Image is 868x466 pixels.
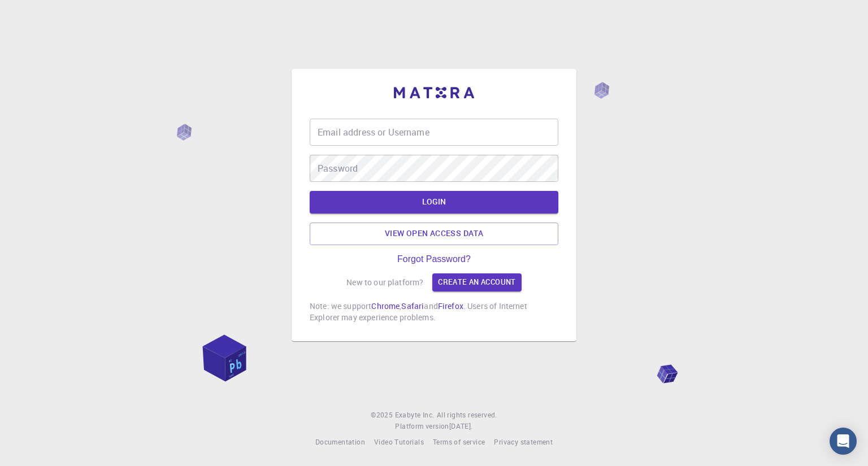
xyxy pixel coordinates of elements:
[449,421,473,430] span: [DATE] .
[449,421,473,432] a: [DATE].
[432,273,521,291] a: Create an account
[433,437,485,448] a: Terms of service
[395,410,435,419] span: Exabyte Inc.
[371,410,394,421] span: © 2025
[310,300,558,323] p: Note: we support , and . Users of Internet Explorer may experience problems.
[401,300,424,311] a: Safari
[830,428,857,455] div: Open Intercom Messenger
[374,437,424,446] span: Video Tutorials
[397,254,471,264] a: Forgot Password?
[433,437,485,446] span: Terms of service
[438,300,463,311] a: Firefox
[395,421,449,432] span: Platform version
[346,277,423,288] p: New to our platform?
[494,437,553,448] a: Privacy statement
[374,437,424,448] a: Video Tutorials
[395,410,435,421] a: Exabyte Inc.
[494,437,553,446] span: Privacy statement
[310,191,558,214] button: LOGIN
[315,437,365,448] a: Documentation
[437,410,497,421] span: All rights reserved.
[315,437,365,446] span: Documentation
[310,223,558,245] a: View open access data
[371,300,400,311] a: Chrome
